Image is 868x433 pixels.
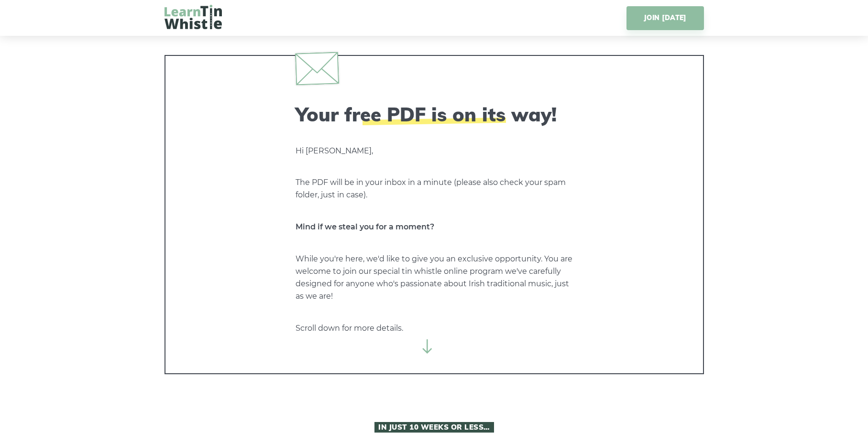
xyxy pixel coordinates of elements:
p: Scroll down for more details. [296,322,573,335]
p: The PDF will be in your inbox in a minute (please also check your spam folder, just in case). [296,176,573,201]
p: Hi [PERSON_NAME], [296,145,573,157]
h2: Your free PDF is on its way! [296,103,573,126]
strong: Mind if we steal you for a moment? [296,222,434,231]
span: In Just 10 Weeks or Less… [374,422,494,433]
p: While you're here, we'd like to give you an exclusive opportunity. You are welcome to join our sp... [296,253,573,303]
img: LearnTinWhistle.com [165,5,222,29]
img: envelope.svg [295,52,339,85]
a: JOIN [DATE] [626,6,703,30]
